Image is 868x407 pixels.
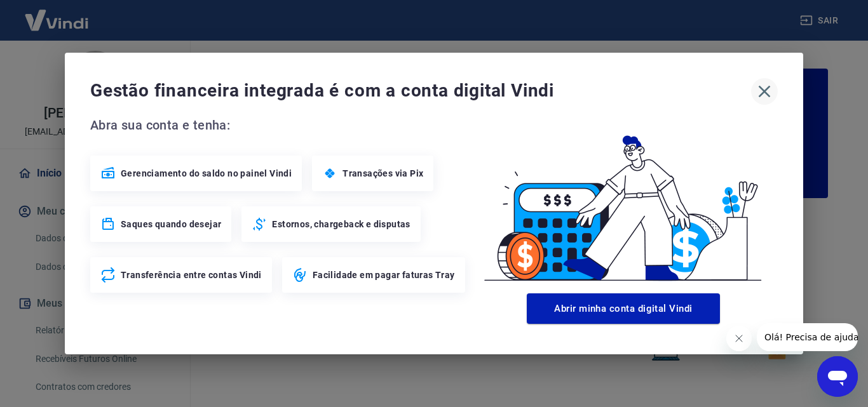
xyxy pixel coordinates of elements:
span: Gerenciamento do saldo no painel Vindi [121,167,292,180]
iframe: Botão para abrir a janela de mensagens [817,356,858,397]
span: Transferência entre contas Vindi [121,269,262,281]
span: Saques quando desejar [121,218,221,230]
span: Facilidade em pagar faturas Tray [313,269,455,281]
span: Transações via Pix [342,167,423,180]
span: Estornos, chargeback e disputas [272,218,410,230]
span: Abra sua conta e tenha: [90,115,469,135]
button: Abrir minha conta digital Vindi [527,293,720,324]
iframe: Mensagem da empresa [757,323,858,351]
span: Olá! Precisa de ajuda? [8,9,107,19]
span: Gestão financeira integrada é com a conta digital Vindi [90,78,751,103]
img: Good Billing [469,115,778,288]
iframe: Fechar mensagem [726,326,752,351]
